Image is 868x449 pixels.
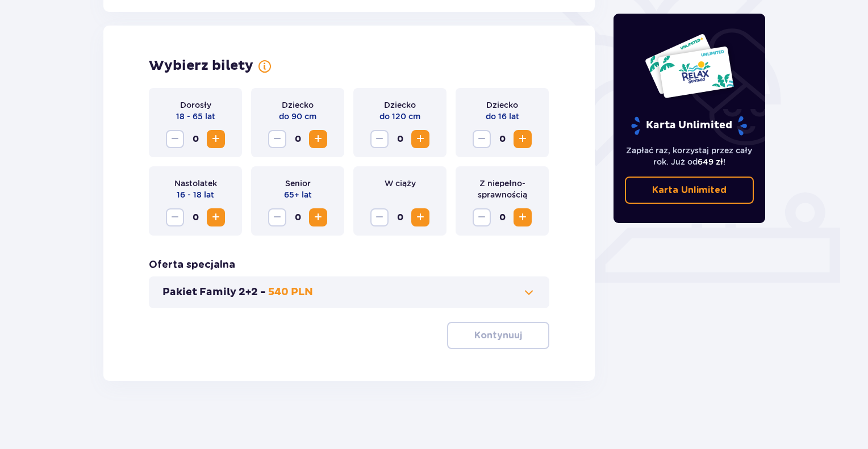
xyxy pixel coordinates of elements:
[474,329,522,342] p: Kontynuuj
[166,208,184,226] button: Zmniejsz
[625,177,754,204] a: Karta Unlimited
[166,130,184,148] button: Zmniejsz
[176,111,215,122] p: 18 - 65 lat
[180,99,211,111] p: Dorosły
[379,111,420,122] p: do 120 cm
[447,322,549,349] button: Kontynuuj
[282,99,314,111] p: Dziecko
[698,157,723,166] span: 649 zł
[652,184,727,196] p: Karta Unlimited
[289,208,307,226] span: 0
[174,178,217,189] p: Nastolatek
[149,57,253,74] h2: Wybierz bilety
[486,111,519,122] p: do 16 lat
[268,286,313,299] p: 540 PLN
[309,130,327,148] button: Zwiększ
[473,208,491,226] button: Zmniejsz
[514,208,532,226] button: Zwiększ
[486,99,518,111] p: Dziecko
[644,33,735,99] img: Dwie karty całoroczne do Suntago z napisem 'UNLIMITED RELAX', na białym tle z tropikalnymi liśćmi...
[149,258,235,272] h3: Oferta specjalna
[207,208,225,226] button: Zwiększ
[279,111,316,122] p: do 90 cm
[289,130,307,148] span: 0
[391,130,409,148] span: 0
[162,286,536,299] button: Pakiet Family 2+2 -540 PLN
[493,208,511,226] span: 0
[370,208,389,226] button: Zmniejsz
[385,178,416,189] p: W ciąży
[465,178,540,200] p: Z niepełno­sprawnością
[411,130,429,148] button: Zwiększ
[625,145,754,167] p: Zapłać raz, korzystaj przez cały rok. Już od !
[177,189,214,200] p: 16 - 18 lat
[285,178,311,189] p: Senior
[493,130,511,148] span: 0
[370,130,389,148] button: Zmniejsz
[384,99,416,111] p: Dziecko
[186,208,205,226] span: 0
[514,130,532,148] button: Zwiększ
[630,116,748,136] p: Karta Unlimited
[268,208,286,226] button: Zmniejsz
[411,208,429,226] button: Zwiększ
[473,130,491,148] button: Zmniejsz
[309,208,327,226] button: Zwiększ
[284,189,312,200] p: 65+ lat
[268,130,286,148] button: Zmniejsz
[391,208,409,226] span: 0
[162,286,266,299] p: Pakiet Family 2+2 -
[186,130,205,148] span: 0
[207,130,225,148] button: Zwiększ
